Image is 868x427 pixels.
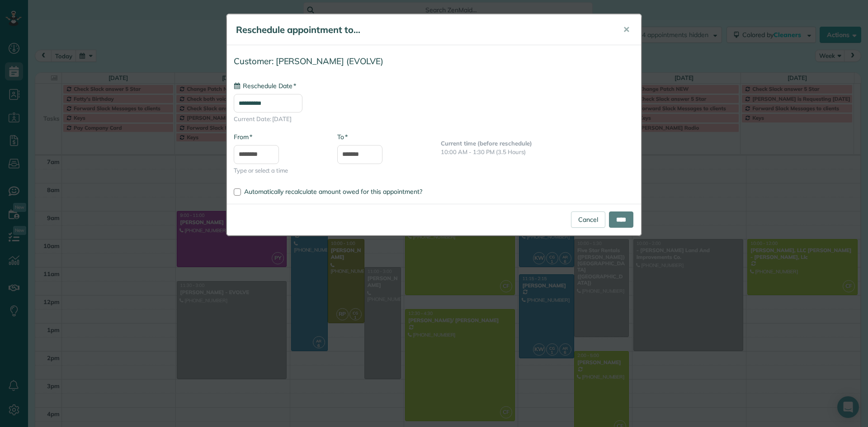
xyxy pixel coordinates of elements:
p: 10:00 AM - 1:30 PM (3.5 Hours) [441,148,634,156]
span: Type or select a time [234,166,324,175]
span: Automatically recalculate amount owed for this appointment? [244,188,422,196]
h5: Reschedule appointment to... [236,23,610,36]
b: Current time (before reschedule) [441,140,532,147]
span: Current Date: [DATE] [234,115,634,123]
span: ✕ [623,24,630,35]
a: Cancel [571,211,605,228]
h4: Customer: [PERSON_NAME] (EVOLVE) [234,56,634,66]
label: From [234,132,252,141]
label: To [337,132,348,141]
label: Reschedule Date [234,81,296,90]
